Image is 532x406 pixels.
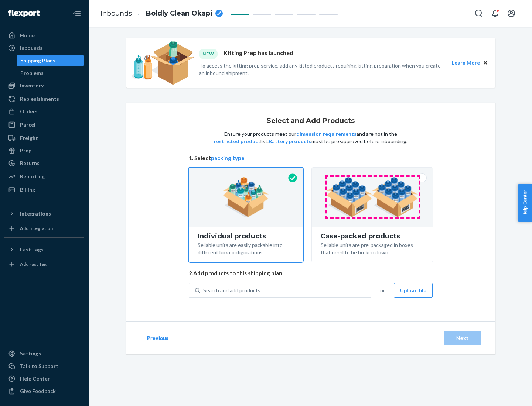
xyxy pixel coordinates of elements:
div: Search and add products [203,287,260,294]
a: Home [4,30,84,41]
button: dimension requirements [296,130,357,138]
a: Freight [4,132,84,144]
button: Battery products [269,138,311,145]
p: Kitting Prep has launched [224,49,293,59]
button: Close [481,59,490,67]
a: Inventory [4,80,84,92]
button: Open Search Box [471,6,486,21]
a: Shipping Plans [17,55,85,66]
button: Upload file [394,283,433,298]
span: or [380,287,385,294]
span: 1. Select [189,154,433,162]
div: Settings [20,350,41,357]
a: Add Integration [4,223,84,234]
div: Shipping Plans [20,57,55,64]
div: Orders [20,108,38,115]
div: Integrations [20,210,51,217]
div: Home [20,32,35,39]
button: Previous [141,331,174,345]
span: 2. Add products to this shipping plan [189,269,433,277]
button: packing type [211,154,245,162]
button: Next [444,331,481,345]
div: Sellable units are easily packable into different box configurations. [198,240,294,256]
img: individual-pack.facf35554cb0f1810c75b2bd6df2d64e.png [223,177,269,217]
a: Inbounds [4,42,84,54]
div: Case-packed products [321,233,424,240]
img: case-pack.59cecea509d18c883b923b81aeac6d0b.png [326,177,418,217]
a: Prep [4,145,84,156]
div: Talk to Support [20,362,58,370]
button: Learn More [452,59,480,67]
img: Flexport logo [8,10,40,17]
div: Problems [20,69,44,77]
h1: Select and Add Products [267,117,355,125]
div: Next [450,334,474,342]
a: Billing [4,184,84,196]
ol: breadcrumbs [95,3,229,24]
a: Returns [4,157,84,169]
a: Add Fast Tag [4,258,84,270]
div: Sellable units are pre-packaged in boxes that need to be broken down. [321,240,424,256]
a: Inbounds [100,9,132,17]
a: Help Center [4,373,84,385]
div: Help Center [20,375,50,382]
a: Reporting [4,171,84,182]
div: Returns [20,159,40,167]
button: Close Navigation [69,6,84,21]
div: Reporting [20,173,45,180]
button: Open account menu [504,6,519,21]
a: Talk to Support [4,360,84,372]
button: Give Feedback [4,385,84,397]
button: restricted product [214,138,260,145]
div: NEW [199,49,218,59]
a: Orders [4,106,84,117]
div: Add Fast Tag [20,261,47,267]
a: Problems [17,67,85,79]
div: Billing [20,186,35,193]
button: Fast Tags [4,244,84,255]
div: Inbounds [20,44,42,52]
div: Give Feedback [20,388,56,395]
div: Individual products [198,233,294,240]
div: Replenishments [20,95,59,103]
div: Inventory [20,82,44,89]
a: Settings [4,348,84,359]
button: Open notifications [488,6,502,21]
button: Integrations [4,208,84,220]
p: Ensure your products meet our and are not in the list. must be pre-approved before inbounding. [213,130,408,145]
button: Help Center [518,184,532,222]
div: Add Integration [20,225,53,231]
span: Boldly Clean Okapi [146,9,212,18]
p: To access the kitting prep service, add any kitted products requiring kitting preparation when yo... [199,62,445,77]
div: Fast Tags [20,246,44,253]
a: Replenishments [4,93,84,105]
div: Freight [20,134,38,142]
div: Parcel [20,121,35,128]
div: Prep [20,147,31,154]
a: Parcel [4,119,84,131]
